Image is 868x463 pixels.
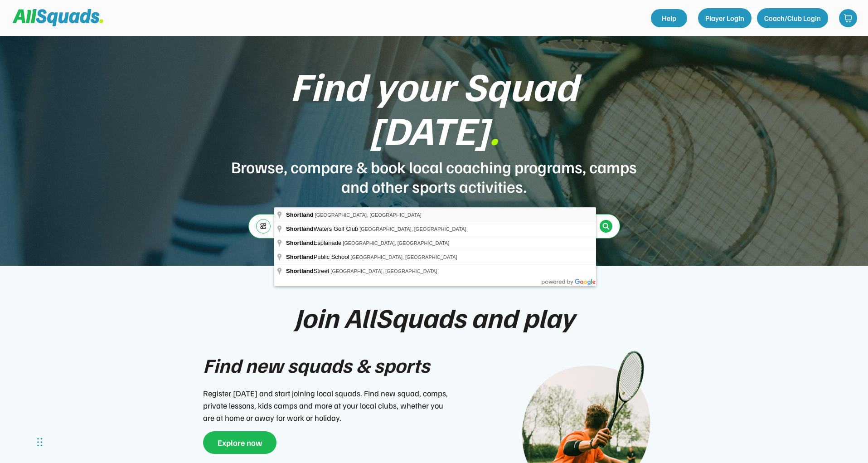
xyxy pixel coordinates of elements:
a: Help [651,9,687,27]
span: [GEOGRAPHIC_DATA], [GEOGRAPHIC_DATA] [315,212,422,218]
span: Public School [286,253,350,260]
div: Join AllSquads and play [294,302,574,332]
div: Find your Squad [DATE] [230,63,638,151]
button: Coach/Club Login [757,8,828,28]
span: Street [286,268,330,274]
span: Waters Golf Club [286,225,359,232]
button: Explore now [203,431,276,454]
img: settings-03.svg [260,223,267,229]
span: [GEOGRAPHIC_DATA], [GEOGRAPHIC_DATA] [330,268,437,274]
span: Esplanade [286,239,343,246]
span: [GEOGRAPHIC_DATA], [GEOGRAPHIC_DATA] [359,226,466,232]
span: Shortland [286,239,314,246]
img: shopping-cart-01%20%281%29.svg [844,14,853,23]
div: Find new squads & sports [203,350,430,380]
span: Shortland [286,225,314,232]
span: Shortland [286,253,314,260]
img: Icon%20%2838%29.svg [602,223,610,230]
span: Shortland [286,268,314,274]
div: Browse, compare & book local coaching programs, camps and other sports activities. [230,157,638,196]
img: Squad%20Logo.svg [13,9,103,26]
button: Player Login [698,8,752,28]
div: Register [DATE] and start joining local squads. Find new squad, comps, private lessons, kids camp... [203,387,452,424]
font: . [489,104,499,154]
span: Shortland [286,211,314,218]
span: [GEOGRAPHIC_DATA], [GEOGRAPHIC_DATA] [343,240,449,246]
span: [GEOGRAPHIC_DATA], [GEOGRAPHIC_DATA] [350,254,457,260]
